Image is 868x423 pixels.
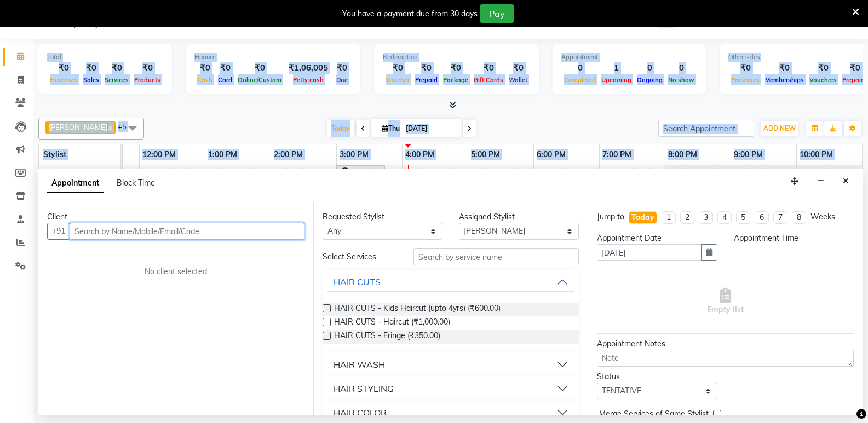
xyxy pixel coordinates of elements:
[327,379,575,398] button: HAIR STYLING
[314,251,405,263] div: Select Services
[47,211,304,223] div: Client
[131,76,163,84] span: Products
[480,4,514,23] button: Pay
[792,211,806,224] li: 8
[205,147,240,163] a: 1:00 PM
[807,76,840,84] span: Vouchers
[327,403,575,422] button: HAIR COLOR
[334,330,440,344] span: HAIR CUTS - Fringe (₹350.00)
[599,408,709,422] span: Merge Services of Same Stylist
[73,266,278,277] div: No client selected
[459,211,579,223] div: Assigned Stylist
[102,76,131,84] span: Services
[471,76,506,84] span: Gift Cards
[631,212,654,223] div: Today
[662,211,676,224] li: 1
[599,76,634,84] span: Upcoming
[665,62,697,74] div: 0
[290,76,326,84] span: Petty cash
[658,120,754,137] input: Search Appointment
[334,382,394,395] div: HAIR STYLING
[534,147,568,163] a: 6:00 PM
[810,211,835,223] div: Weeks
[49,123,107,131] span: [PERSON_NAME]
[699,211,713,224] li: 3
[762,76,807,84] span: Memberships
[597,233,717,244] div: Appointment Date
[194,76,215,84] span: Cash
[807,62,840,74] div: ₹0
[70,223,304,240] input: Search by Name/Mobile/Email/Code
[334,303,501,316] span: HAIR CUTS - Kids Haircut (upto 4yrs) (₹600.00)
[838,173,854,190] button: Close
[412,62,440,74] div: ₹0
[634,62,665,74] div: 0
[561,62,599,74] div: 0
[665,147,700,163] a: 8:00 PM
[634,76,665,84] span: Ongoing
[102,62,131,74] div: ₹0
[81,76,102,84] span: Sales
[717,211,732,224] li: 4
[413,248,579,265] input: Search by service name
[680,211,694,224] li: 2
[597,244,701,261] input: yyyy-mm-dd
[47,62,81,74] div: ₹0
[728,62,762,74] div: ₹0
[412,76,440,84] span: Prepaid
[440,62,471,74] div: ₹0
[383,62,412,74] div: ₹0
[597,338,854,350] div: Appointment Notes
[599,62,634,74] div: 1
[561,76,599,84] span: Completed
[215,76,235,84] span: Card
[597,211,624,223] div: Jump to
[762,62,807,74] div: ₹0
[47,173,104,193] span: Appointment
[440,76,471,84] span: Package
[383,53,530,62] div: Redemption
[47,223,70,240] button: +91
[194,62,215,74] div: ₹0
[271,147,306,163] a: 2:00 PM
[342,8,478,20] div: You have a payment due from 30 days
[763,124,796,132] span: ADD NEW
[43,149,66,159] span: Stylist
[734,233,854,244] div: Appointment Time
[337,167,384,190] div: Shalibadra, TK01, 03:00 PM-03:45 PM, HAIR CUTS - Haircut
[327,120,354,137] span: Today
[403,147,437,163] a: 4:00 PM
[468,147,503,163] a: 5:00 PM
[334,76,350,84] span: Due
[140,147,179,163] a: 12:00 PM
[761,121,798,136] button: ADD NEW
[107,123,112,131] a: x
[118,122,135,131] span: +5
[403,120,457,137] input: 2025-09-04
[736,211,750,224] li: 5
[334,406,387,419] div: HAIR COLOR
[728,76,762,84] span: Packages
[506,62,530,74] div: ₹0
[235,62,284,74] div: ₹0
[47,53,163,62] div: Total
[117,178,155,188] span: Block Time
[334,316,450,330] span: HAIR CUTS - Haircut (₹1,000.00)
[194,53,352,62] div: Finance
[337,147,371,163] a: 3:00 PM
[561,53,697,62] div: Appointment
[284,62,332,74] div: ₹1,06,005
[327,272,575,292] button: HAIR CUTS
[773,211,787,224] li: 7
[471,62,506,74] div: ₹0
[81,62,102,74] div: ₹0
[707,288,744,316] span: Empty list
[755,211,769,224] li: 6
[131,62,163,74] div: ₹0
[506,76,530,84] span: Wallet
[323,211,442,223] div: Requested Stylist
[731,147,766,163] a: 9:00 PM
[597,371,717,383] div: Status
[600,147,634,163] a: 7:00 PM
[327,355,575,374] button: HAIR WASH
